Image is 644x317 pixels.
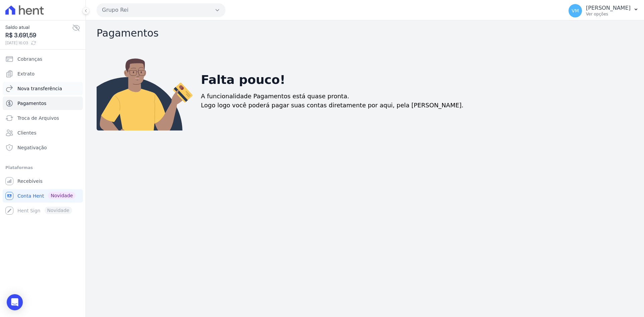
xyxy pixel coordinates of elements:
[48,192,75,199] span: Novidade
[7,294,23,310] div: Open Intercom Messenger
[17,100,46,107] span: Pagamentos
[17,56,42,62] span: Cobranças
[201,92,349,101] p: A funcionalidade Pagamentos está quase pronta.
[563,1,644,20] button: VM [PERSON_NAME] Ver opções
[572,8,579,13] span: VM
[3,174,83,188] a: Recebíveis
[201,101,464,110] p: Logo logo você poderá pagar suas contas diretamente por aqui, pela [PERSON_NAME].
[5,40,72,46] span: [DATE] 16:03
[17,70,35,77] span: Extrato
[3,111,83,125] a: Troca de Arquivos
[3,126,83,140] a: Clientes
[3,82,83,95] a: Nova transferência
[5,164,80,172] div: Plataformas
[3,67,83,81] a: Extrato
[3,141,83,154] a: Negativação
[97,27,633,39] h2: Pagamentos
[17,178,43,184] span: Recebíveis
[17,193,44,199] span: Conta Hent
[17,129,36,136] span: Clientes
[586,11,631,17] p: Ver opções
[3,97,83,110] a: Pagamentos
[5,52,80,217] nav: Sidebar
[5,24,72,31] span: Saldo atual
[17,144,47,151] span: Negativação
[17,85,62,92] span: Nova transferência
[586,5,631,11] p: [PERSON_NAME]
[17,115,59,121] span: Troca de Arquivos
[3,52,83,66] a: Cobranças
[5,31,72,40] span: R$ 3.691,59
[3,189,83,203] a: Conta Hent Novidade
[201,71,285,89] h2: Falta pouco!
[97,3,225,17] button: Grupo Rei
